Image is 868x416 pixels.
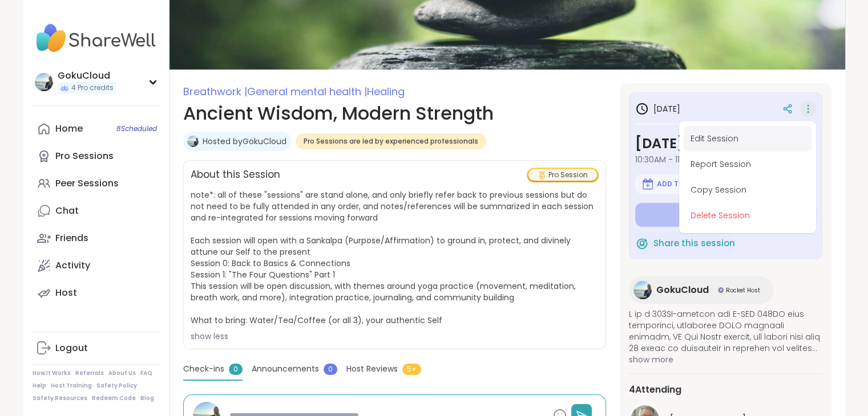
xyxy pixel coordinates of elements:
div: Pro Sessions [55,150,114,162]
div: Logout [55,342,88,354]
h3: [DATE] [635,102,680,116]
span: 4 Attending [629,383,681,397]
span: 4 Pro credits [71,83,114,93]
span: 0 [229,364,243,375]
span: Check-ins [183,363,224,375]
a: Activity [33,252,160,279]
a: Hosted byGokuCloud [203,136,286,147]
div: Host [55,287,77,299]
h3: [DATE] [635,133,816,154]
span: GokuCloud [656,283,709,297]
div: Peer Sessions [55,177,119,190]
h2: About this Session [191,168,280,182]
img: ShareWell Nav Logo [33,18,160,58]
a: Safety Policy [96,382,137,390]
div: GokuCloud [58,70,116,82]
img: GokuCloud [35,73,53,91]
a: Help [33,382,46,390]
div: Chat [55,205,79,217]
img: ShareWell Logomark [641,177,655,191]
span: L ip d 303SI-ametcon adi E-SED 048DO eius temporinci, utlaboree DOLO magnaali enimadm, VE Qui Nos... [629,308,822,354]
span: Rocket Host [726,286,760,295]
div: Activity [55,259,90,272]
span: Host Reviews [346,363,398,375]
a: Friends [33,225,160,252]
img: GokuCloud [633,281,652,299]
button: Share this session [635,231,735,255]
a: How It Works [33,369,71,377]
div: show less [191,331,599,342]
span: Breathwork | [183,84,247,99]
button: Enter session [635,203,816,227]
div: Pro Session [528,169,597,181]
span: Add to Calendar [657,180,724,189]
span: 10:30AM - 11:30AM PDT [635,154,816,165]
span: Healing [367,84,405,99]
a: About Us [108,369,136,377]
div: Home [55,123,83,135]
button: Edit Session [684,126,812,152]
img: ShareWell Logomark [635,236,649,250]
span: note*: all of these "sessions" are stand alone, and only briefly refer back to previous sessions ... [191,189,594,326]
div: Friends [55,232,88,244]
a: Home8Scheduled [33,115,160,142]
a: Safety Resources [33,394,87,402]
a: Redeem Code [92,394,136,402]
a: Chat [33,197,160,225]
span: Share this session [653,237,735,250]
a: FAQ [140,369,152,377]
a: Blog [140,394,154,402]
img: GokuCloud [187,136,199,147]
a: Peer Sessions [33,170,160,197]
button: Delete Session [684,203,812,229]
a: Host [33,279,160,307]
button: Report Session [684,152,812,177]
a: Host Training [51,382,92,390]
span: Announcements [252,363,319,375]
span: 0 [324,364,337,375]
span: Pro Sessions are led by experienced professionals [304,137,478,146]
h1: Ancient Wisdom, Modern Strength [183,100,606,127]
a: Pro Sessions [33,142,160,170]
span: show more [629,354,822,365]
button: Copy Session [684,177,812,203]
span: 8 Scheduled [116,124,157,133]
a: GokuCloudGokuCloudRocket HostRocket Host [629,276,774,304]
img: Rocket Host [718,287,724,293]
span: 5+ [402,364,421,375]
a: Referrals [75,369,104,377]
span: General mental health | [247,84,367,99]
a: Logout [33,335,160,362]
button: Add to Calendar [635,174,730,194]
